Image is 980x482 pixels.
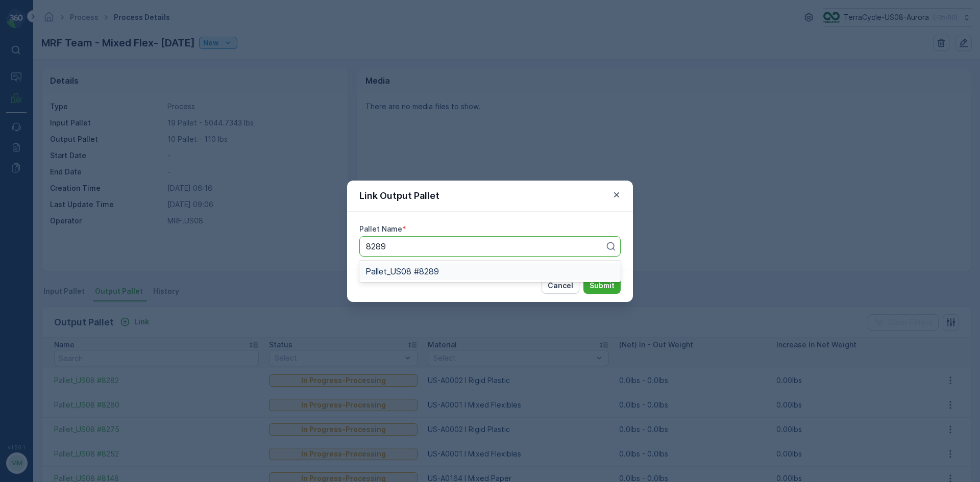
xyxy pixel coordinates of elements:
button: Submit [583,277,621,294]
button: Cancel [542,277,579,294]
p: Cancel [548,281,573,291]
span: Pallet_US08 #8289 [365,267,439,276]
p: Submit [590,281,615,291]
p: Link Output Pallet [359,189,439,203]
label: Pallet Name [359,224,402,233]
